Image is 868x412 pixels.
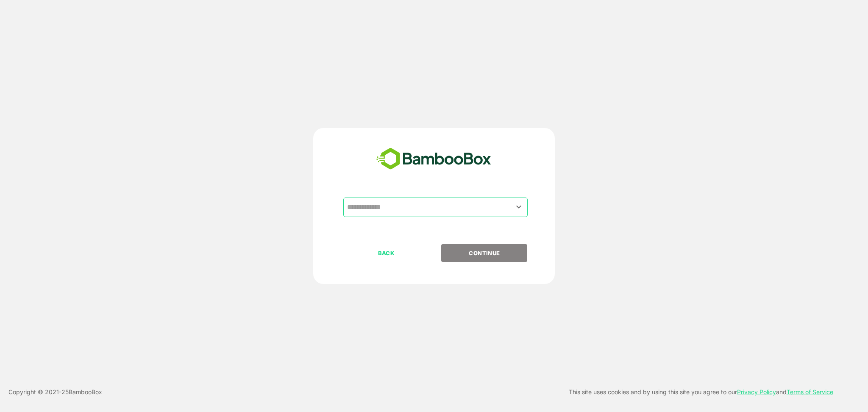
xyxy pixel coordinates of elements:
[343,244,429,262] button: BACK
[513,201,525,213] button: Open
[569,387,833,397] p: This site uses cookies and by using this site you agree to our and
[441,244,527,262] button: CONTINUE
[737,388,776,395] a: Privacy Policy
[344,248,429,258] p: BACK
[8,387,102,397] p: Copyright © 2021- 25 BambooBox
[372,145,496,173] img: bamboobox
[787,388,833,395] a: Terms of Service
[442,248,527,258] p: CONTINUE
